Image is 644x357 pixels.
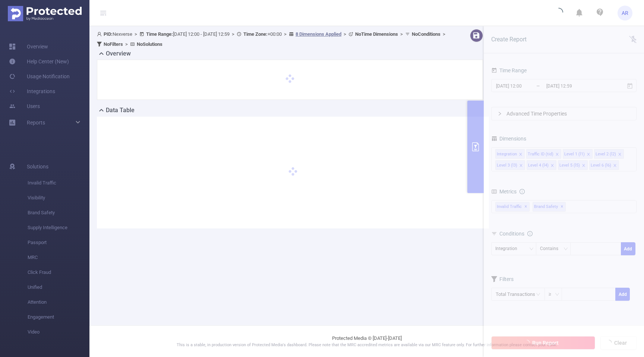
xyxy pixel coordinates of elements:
[243,31,268,37] b: Time Zone:
[89,325,644,357] footer: Protected Media © [DATE]-[DATE]
[28,220,89,235] span: Supply Intelligence
[9,99,40,114] a: Users
[104,41,123,47] b: No Filters
[146,31,173,37] b: Time Range:
[104,31,113,37] b: PID:
[441,31,448,37] span: >
[282,31,289,37] span: >
[28,250,89,265] span: MRC
[28,265,89,280] span: Click Fraud
[355,31,398,37] b: No Time Dimensions
[28,205,89,220] span: Brand Safety
[341,31,348,37] span: >
[28,295,89,310] span: Attention
[412,31,441,37] b: No Conditions
[9,69,70,84] a: Usage Notification
[398,31,405,37] span: >
[28,176,89,190] span: Invalid Traffic
[123,41,130,47] span: >
[97,31,448,47] span: Nexverse [DATE] 12:00 - [DATE] 12:59 +00:00
[622,6,628,20] span: AR
[28,325,89,339] span: Video
[9,54,69,69] a: Help Center (New)
[97,32,104,37] i: icon: user
[8,6,82,21] img: Protected Media
[106,49,131,58] h2: Overview
[132,31,139,37] span: >
[106,106,135,115] h2: Data Table
[9,39,48,54] a: Overview
[28,190,89,205] span: Visibility
[27,115,45,130] a: Reports
[108,342,625,348] p: This is a stable, in production version of Protected Media's dashboard. Please note that the MRC ...
[28,280,89,295] span: Unified
[296,31,341,37] u: 8 Dimensions Applied
[28,235,89,250] span: Passport
[28,310,89,325] span: Engagement
[137,41,162,47] b: No Solutions
[27,120,45,126] span: Reports
[27,159,48,174] span: Solutions
[9,84,55,99] a: Integrations
[554,8,563,18] i: icon: loading
[230,31,237,37] span: >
